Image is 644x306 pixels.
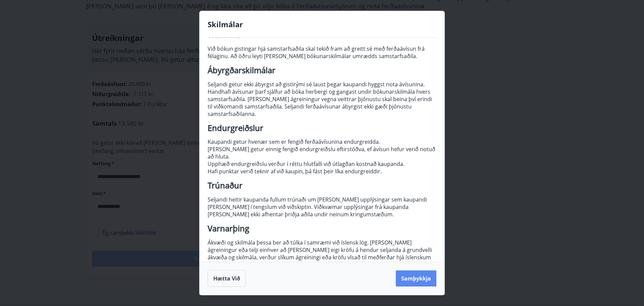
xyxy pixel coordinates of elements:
h2: Ábyrgðarskilmálar [208,67,436,74]
p: Upphæð endurgreiðslu verður í réttu hlutfalli við útlagðan kostnað kaupanda. [208,160,436,168]
p: [PERSON_NAME] getur einnig fengið endurgreiðslu eftirstöðva, ef ávísun hefur verið notuð að hluta. [208,145,436,160]
h4: Skilmálar [208,19,436,29]
p: Hafi punktar verið teknir af við kaupin, þá fást þeir líka endurgreiddir. [208,168,436,175]
p: Kaupandi getur hvenær sem er fengið ferðaávísunina endurgreidda. [208,138,436,145]
p: Ákvæði og skilmála þessa ber að túlka í samræmi við íslensk lög. [PERSON_NAME] ágreiningur eða te... [208,239,436,268]
button: Hætta við [208,270,246,287]
h2: Endurgreiðslur [208,124,436,132]
p: Seljandi getur ekki ábyrgst að gistirými sé laust þegar kaupandi hyggst nota ávísunina. Handhafi ... [208,81,436,118]
button: Samþykkja [396,270,436,287]
p: Seljandi heitir kaupanda fullum trúnaði um [PERSON_NAME] upplýsingar sem kaupandi [PERSON_NAME] í... [208,196,436,218]
h2: Skilmálar [208,31,436,38]
h2: Varnarþing [208,225,436,232]
h2: Trúnaður [208,182,436,189]
p: Við bókun gistingar hjá samstarfsaðila skal tekið fram að greitt sé með ferðaávísun frá félaginu.... [208,45,436,60]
